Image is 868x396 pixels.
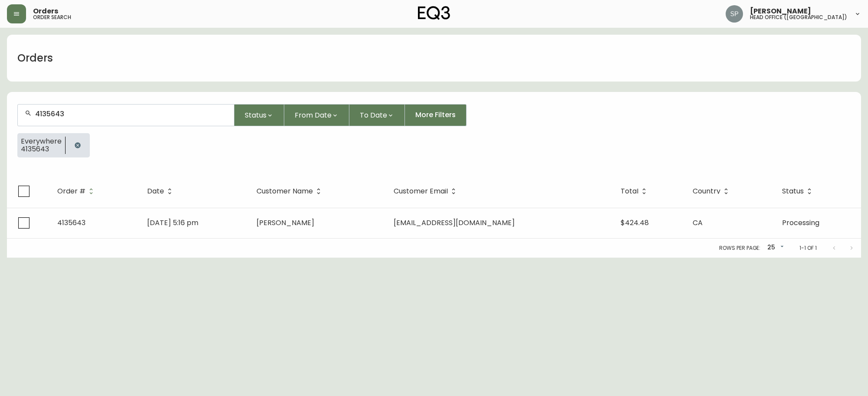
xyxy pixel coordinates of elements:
[147,187,175,195] span: Date
[782,218,819,228] span: Processing
[245,110,266,121] span: Status
[782,189,804,194] span: Status
[35,110,227,118] input: Search
[295,110,332,121] span: From Date
[284,104,349,126] button: From Date
[394,187,459,195] span: Customer Email
[147,189,164,194] span: Date
[799,244,817,252] p: 1-1 of 1
[234,104,284,126] button: Status
[405,104,467,126] button: More Filters
[360,110,387,121] span: To Date
[57,189,85,194] span: Order #
[621,189,638,194] span: Total
[147,218,198,228] span: [DATE] 5:16 pm
[57,187,97,195] span: Order #
[764,241,786,255] div: 25
[693,187,732,195] span: Country
[750,8,811,15] span: [PERSON_NAME]
[782,187,815,195] span: Status
[415,110,456,120] span: More Filters
[726,5,743,23] img: 0cb179e7bf3690758a1aaa5f0aafa0b4
[21,145,62,153] span: 4135643
[33,15,71,20] h5: order search
[621,218,649,228] span: $424.48
[256,189,313,194] span: Customer Name
[394,218,515,228] span: [EMAIL_ADDRESS][DOMAIN_NAME]
[719,244,760,252] p: Rows per page:
[693,218,703,228] span: CA
[57,218,85,228] span: 4135643
[349,104,405,126] button: To Date
[256,218,314,228] span: [PERSON_NAME]
[418,6,450,20] img: logo
[621,187,650,195] span: Total
[750,15,847,20] h5: head office ([GEOGRAPHIC_DATA])
[394,189,448,194] span: Customer Email
[17,51,53,65] h1: Orders
[693,189,720,194] span: Country
[33,8,58,15] span: Orders
[21,137,62,145] span: Everywhere
[256,187,324,195] span: Customer Name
